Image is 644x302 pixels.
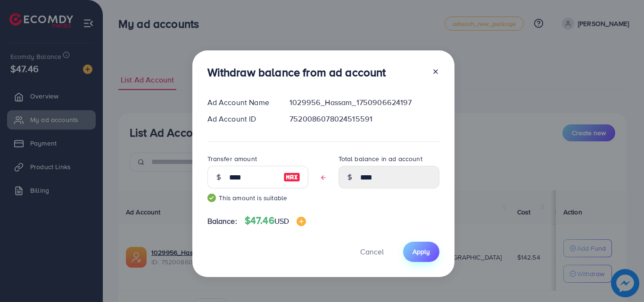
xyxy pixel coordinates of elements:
div: 1029956_Hassam_1750906624197 [282,97,446,108]
div: 7520086078024515591 [282,114,446,124]
button: Cancel [348,242,396,262]
button: Apply [403,242,439,262]
label: Transfer amount [207,154,257,163]
img: image [297,217,306,226]
div: Ad Account Name [200,97,282,108]
label: Total balance in ad account [339,154,422,163]
h3: Withdraw balance from ad account [207,65,386,79]
img: image [283,171,300,183]
div: Ad Account ID [200,114,282,124]
span: Balance: [207,216,237,227]
h4: $47.46 [245,215,306,227]
small: This amount is suitable [207,193,308,203]
img: guide [207,194,216,202]
span: USD [274,216,289,226]
span: Apply [413,247,430,256]
span: Cancel [360,246,384,257]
